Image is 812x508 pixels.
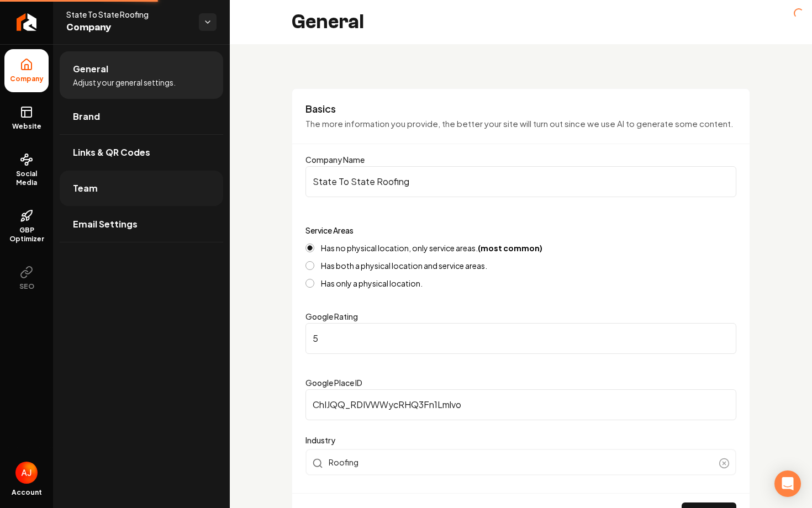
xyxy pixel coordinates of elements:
span: Team [73,182,98,195]
div: Open Intercom Messenger [774,470,801,497]
span: Company [6,75,48,83]
h3: Basics [305,102,736,115]
label: Google Place ID [305,378,362,388]
a: Email Settings [60,207,223,242]
input: Google Place ID [305,389,736,420]
strong: (most common) [478,243,542,253]
label: Service Areas [305,225,354,235]
span: Company [66,20,190,35]
a: Brand [60,99,223,134]
button: Open user button [15,462,38,484]
span: General [73,62,108,76]
label: Has both a physical location and service areas. [321,262,487,269]
label: Company Name [305,155,365,165]
label: Google Rating [305,311,358,321]
a: Social Media [4,144,49,196]
span: Social Media [4,170,49,187]
input: Company Name [305,166,736,197]
input: Google Rating [305,323,736,354]
label: Has no physical location, only service areas. [321,244,542,252]
span: SEO [15,282,39,291]
a: GBP Optimizer [4,200,49,252]
a: Links & QR Codes [60,135,223,170]
span: State To State Roofing [66,9,190,20]
img: Rebolt Logo [17,13,37,31]
label: Industry [305,433,736,447]
span: Email Settings [73,218,138,231]
span: Account [12,488,42,497]
span: Brand [73,110,100,123]
a: Team [60,171,223,206]
span: Website [8,122,46,131]
h2: General [292,11,364,33]
span: Links & QR Codes [73,146,150,159]
span: Adjust your general settings. [73,77,176,88]
a: Website [4,97,49,140]
p: The more information you provide, the better your site will turn out since we use AI to generate ... [305,118,736,130]
button: SEO [4,257,49,300]
label: Has only a physical location. [321,279,423,287]
img: Austin Jellison [15,462,38,484]
span: GBP Optimizer [4,226,49,244]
